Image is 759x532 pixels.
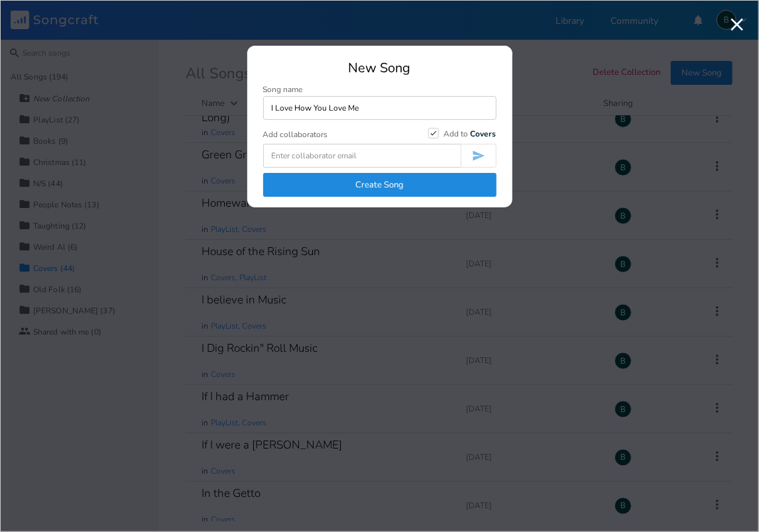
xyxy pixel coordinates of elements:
div: Add collaborators [263,131,328,138]
span: Add to [444,129,496,139]
input: Enter collaborator email [263,144,461,168]
div: New Song [263,62,496,75]
div: Song name [263,85,496,93]
input: Enter song name [263,96,496,120]
button: Invite [461,144,496,168]
button: Create Song [263,173,496,197]
b: Covers [471,129,496,139]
